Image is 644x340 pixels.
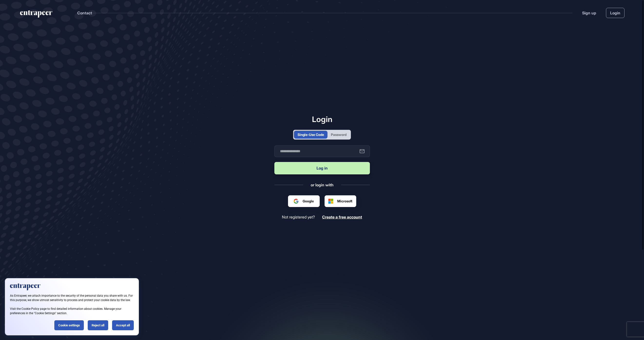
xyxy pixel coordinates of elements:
span: Create a free account [322,215,362,219]
span: Microsoft [337,198,352,204]
a: Create a free account [322,215,362,219]
a: Login [606,8,625,18]
span: Not registered yet? [282,215,315,219]
div: Password [331,132,346,137]
div: Single-Use Code [298,132,324,137]
button: Contact [77,10,92,16]
a: entrapeer-logo [19,10,53,19]
h1: Login [274,114,370,124]
button: Log in [274,162,370,174]
div: or login with [311,182,334,188]
a: Sign up [582,10,596,16]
